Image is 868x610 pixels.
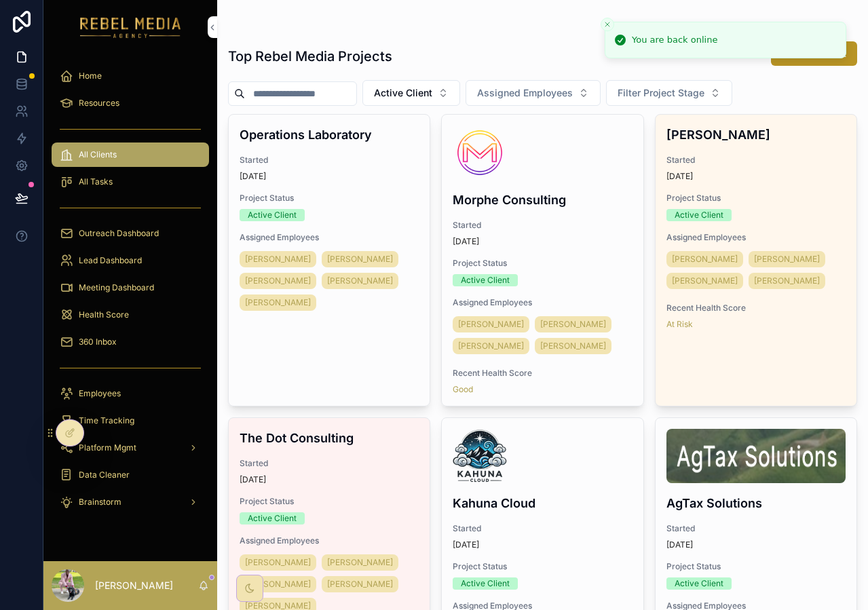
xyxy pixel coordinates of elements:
a: [PERSON_NAME]Started[DATE]Project StatusActive ClientAssigned Employees[PERSON_NAME][PERSON_NAME]... [655,114,857,406]
a: Platform Mgmt [52,436,209,460]
a: [PERSON_NAME] [322,273,398,289]
a: Home [52,64,209,88]
span: All Tasks [79,176,113,187]
a: [PERSON_NAME] [535,316,611,332]
span: Good [453,384,473,395]
p: [DATE] [453,539,479,550]
button: Close toast [601,18,614,31]
span: Lead Dashboard [79,255,142,266]
a: Time Tracking [52,408,209,433]
span: [PERSON_NAME] [327,579,393,590]
h4: [PERSON_NAME] [666,126,846,144]
a: 360 Inbox [52,330,209,354]
span: [PERSON_NAME] [245,297,311,308]
p: [DATE] [240,474,266,485]
div: Active Client [248,512,297,525]
a: Brainstorm [52,490,209,514]
img: Logo-02-1000px.png [453,126,507,180]
div: Active Client [461,274,510,286]
span: [PERSON_NAME] [327,254,393,265]
span: Started [240,155,419,166]
a: Meeting Dashboard [52,275,209,300]
img: App logo [80,16,181,38]
span: [PERSON_NAME] [540,341,606,351]
a: [PERSON_NAME] [453,316,529,332]
span: Started [453,523,632,534]
p: [DATE] [666,539,693,550]
span: Assigned Employees [240,232,419,243]
span: [PERSON_NAME] [672,254,738,265]
img: Screenshot-2025-08-16-at-6.31.22-PM.png [666,429,846,483]
a: [PERSON_NAME] [535,338,611,354]
a: At Risk [666,319,693,330]
a: [PERSON_NAME] [453,338,529,354]
span: All Clients [79,149,117,160]
span: [PERSON_NAME] [327,275,393,286]
span: [PERSON_NAME] [458,341,524,351]
a: [PERSON_NAME] [322,576,398,592]
a: All Clients [52,142,209,167]
span: Assigned Employees [477,86,573,100]
h4: Kahuna Cloud [453,494,632,512]
a: Resources [52,91,209,115]
a: [PERSON_NAME] [749,251,825,267]
div: Active Client [675,209,723,221]
span: Resources [79,98,119,109]
a: Health Score [52,303,209,327]
p: [DATE] [453,236,479,247]
span: Recent Health Score [666,303,846,313]
span: [PERSON_NAME] [245,254,311,265]
a: Lead Dashboard [52,248,209,273]
p: [DATE] [666,171,693,182]
span: Project Status [666,561,846,572]
span: [PERSON_NAME] [245,275,311,286]
h4: AgTax Solutions [666,494,846,512]
span: Assigned Employees [453,297,632,308]
span: Started [240,458,419,469]
span: [PERSON_NAME] [672,275,738,286]
span: Project Status [453,561,632,572]
span: Outreach Dashboard [79,228,159,239]
span: Brainstorm [79,497,121,508]
h4: The Dot Consulting [240,429,419,447]
a: [PERSON_NAME] [749,273,825,289]
p: [PERSON_NAME] [95,579,173,592]
span: Active Client [374,86,432,100]
div: Active Client [248,209,297,221]
div: You are back online [632,33,717,47]
span: Project Status [240,496,419,507]
h1: Top Rebel Media Projects [228,47,392,66]
h4: Morphe Consulting [453,191,632,209]
div: Active Client [461,577,510,590]
span: Employees [79,388,121,399]
span: Meeting Dashboard [79,282,154,293]
a: Outreach Dashboard [52,221,209,246]
span: [PERSON_NAME] [540,319,606,330]
span: Started [666,155,846,166]
button: Select Button [362,80,460,106]
a: [PERSON_NAME] [666,251,743,267]
a: [PERSON_NAME] [322,251,398,267]
span: [PERSON_NAME] [754,275,820,286]
span: [PERSON_NAME] [327,557,393,568]
span: Assigned Employees [240,535,419,546]
span: Started [666,523,846,534]
a: Employees [52,381,209,406]
a: [PERSON_NAME] [240,554,316,571]
span: Time Tracking [79,415,134,426]
a: Logo-02-1000px.pngMorphe ConsultingStarted[DATE]Project StatusActive ClientAssigned Employees[PER... [441,114,643,406]
a: [PERSON_NAME] [322,554,398,571]
span: Filter Project Stage [618,86,704,100]
span: Recent Health Score [453,368,632,379]
span: [PERSON_NAME] [245,557,311,568]
a: [PERSON_NAME] [240,273,316,289]
h4: Operations Laboratory [240,126,419,144]
span: Health Score [79,309,129,320]
button: Select Button [606,80,732,106]
span: [PERSON_NAME] [245,579,311,590]
a: Operations LaboratoryStarted[DATE]Project StatusActive ClientAssigned Employees[PERSON_NAME][PERS... [228,114,430,406]
div: scrollable content [43,54,217,532]
a: [PERSON_NAME] [240,251,316,267]
span: Started [453,220,632,231]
